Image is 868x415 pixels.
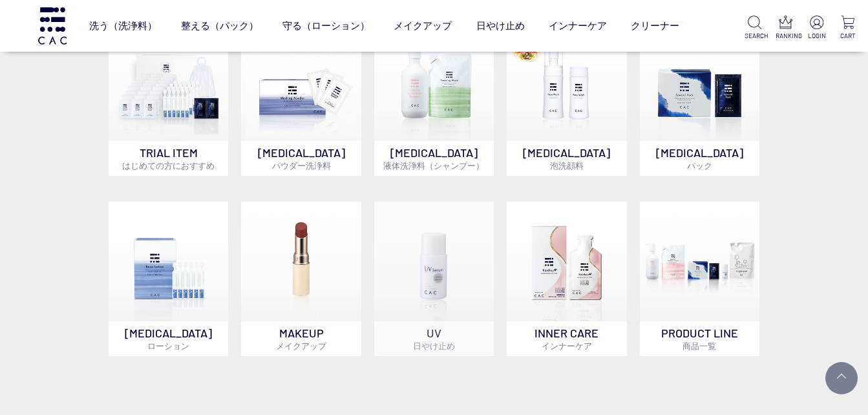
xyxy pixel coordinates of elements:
span: 商品一覧 [683,341,716,351]
a: 洗う（洗浄料） [89,8,157,43]
a: MAKEUPメイクアップ [241,202,361,356]
a: RANKING [776,16,796,41]
a: UV日やけ止め [374,202,494,356]
a: インナーケア [549,8,607,43]
p: CART [838,31,858,41]
img: インナーケア [507,202,626,321]
img: トライアルセット [109,21,228,140]
a: LOGIN [807,16,827,41]
span: メイクアップ [276,341,326,351]
a: [MEDICAL_DATA]液体洗浄料（シャンプー） [374,21,494,175]
a: 日やけ止め [476,8,525,43]
a: トライアルセット TRIAL ITEMはじめての方におすすめ [109,21,228,175]
p: RANKING [776,31,796,41]
a: [MEDICAL_DATA]パウダー洗浄料 [241,21,361,175]
a: 守る（ローション） [282,8,370,43]
p: [MEDICAL_DATA] [109,321,228,356]
span: ローション [147,341,189,351]
p: PRODUCT LINE [640,321,759,356]
a: メイクアップ [394,8,452,43]
span: インナーケア [542,341,592,351]
a: CART [838,16,858,41]
p: [MEDICAL_DATA] [374,141,494,176]
p: LOGIN [807,31,827,41]
a: SEARCH [745,16,765,41]
a: 整える（パック） [181,8,259,43]
p: TRIAL ITEM [109,141,228,176]
span: はじめての方におすすめ [122,160,215,171]
a: PRODUCT LINE商品一覧 [640,202,759,356]
span: パウダー洗浄料 [272,160,331,171]
p: [MEDICAL_DATA] [507,141,626,176]
p: [MEDICAL_DATA] [241,141,361,176]
a: [MEDICAL_DATA]ローション [109,202,228,356]
img: logo [36,7,69,44]
span: パック [687,160,712,171]
a: インナーケア INNER CAREインナーケア [507,202,626,356]
span: 日やけ止め [413,341,455,351]
span: 泡洗顔料 [550,160,584,171]
p: MAKEUP [241,321,361,356]
span: 液体洗浄料（シャンプー） [383,160,484,171]
a: クリーナー [631,8,679,43]
img: 泡洗顔料 [507,21,626,140]
a: [MEDICAL_DATA]パック [640,21,759,175]
p: [MEDICAL_DATA] [640,141,759,176]
p: INNER CARE [507,321,626,356]
p: UV [374,321,494,356]
p: SEARCH [745,31,765,41]
a: 泡洗顔料 [MEDICAL_DATA]泡洗顔料 [507,21,626,175]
